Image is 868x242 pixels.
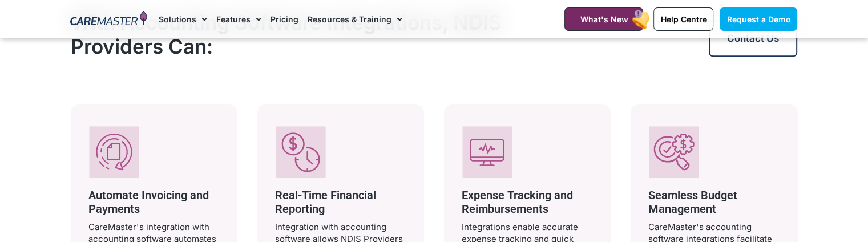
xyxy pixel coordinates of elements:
[564,7,643,31] a: What's New
[726,14,790,24] span: Request a Demo
[648,188,737,216] span: Seamless Budget Management
[660,14,706,24] span: Help Centre
[275,188,376,216] span: Real-Time Financial Reporting
[709,20,797,57] a: Contact Us
[580,14,628,24] span: What's New
[70,11,147,28] img: CareMaster Logo
[653,7,713,31] a: Help Centre
[88,188,209,216] span: Automate Invoicing and Payments
[462,188,573,216] span: Expense Tracking and Reimbursements
[727,33,779,44] span: Contact Us
[720,7,797,31] a: Request a Demo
